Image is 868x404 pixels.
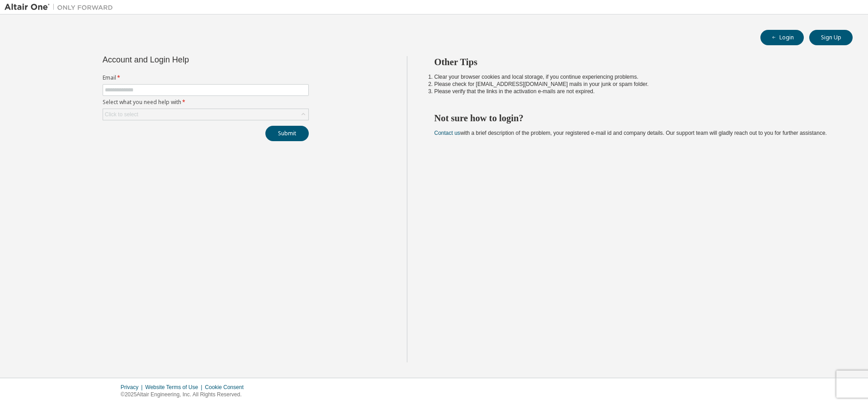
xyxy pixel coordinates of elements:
div: Click to select [103,109,308,120]
div: Account and Login Help [103,56,268,63]
h2: Other Tips [434,56,837,68]
label: Select what you need help with [103,99,309,106]
button: Sign Up [809,30,853,45]
div: Click to select [105,111,138,118]
li: Please verify that the links in the activation e-mails are not expired. [434,88,837,95]
li: Please check for [EMAIL_ADDRESS][DOMAIN_NAME] mails in your junk or spam folder. [434,81,837,88]
div: Cookie Consent [205,384,249,391]
button: Login [760,30,804,45]
li: Clear your browser cookies and local storage, if you continue experiencing problems. [434,73,837,81]
a: Contact us [434,130,460,136]
div: Website Terms of Use [145,384,205,391]
span: with a brief description of the problem, your registered e-mail id and company details. Our suppo... [434,130,827,136]
p: © 2025 Altair Engineering, Inc. All Rights Reserved. [121,391,249,399]
div: Privacy [121,384,145,391]
button: Submit [265,126,309,141]
label: Email [103,74,309,81]
h2: Not sure how to login? [434,112,837,124]
img: Altair One [5,3,118,12]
